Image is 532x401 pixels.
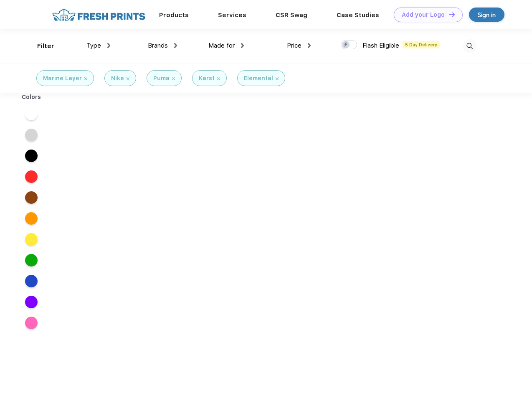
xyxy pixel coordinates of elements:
[174,43,177,48] img: dropdown.png
[308,43,311,48] img: dropdown.png
[403,41,440,48] span: 5 Day Delivery
[287,42,301,49] span: Price
[159,11,189,19] a: Products
[469,8,504,22] a: Sign in
[276,77,279,80] img: filter_cancel.svg
[153,74,170,83] div: Puma
[199,74,215,83] div: Karst
[86,42,101,49] span: Type
[218,11,246,19] a: Services
[37,41,54,51] div: Filter
[15,93,48,102] div: Colors
[172,77,175,80] img: filter_cancel.svg
[148,42,168,49] span: Brands
[208,42,235,49] span: Made for
[43,74,82,83] div: Marine Layer
[362,42,399,49] span: Flash Eligible
[276,11,307,19] a: CSR Swag
[402,11,445,18] div: Add your Logo
[50,8,148,22] img: fo%20logo%202.webp
[84,77,87,80] img: filter_cancel.svg
[111,74,124,83] div: Nike
[449,12,455,17] img: DT
[217,77,220,80] img: filter_cancel.svg
[241,43,244,48] img: dropdown.png
[463,39,476,53] img: desktop_search.svg
[107,43,110,48] img: dropdown.png
[244,74,273,83] div: Elemental
[127,77,129,80] img: filter_cancel.svg
[478,10,496,20] div: Sign in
